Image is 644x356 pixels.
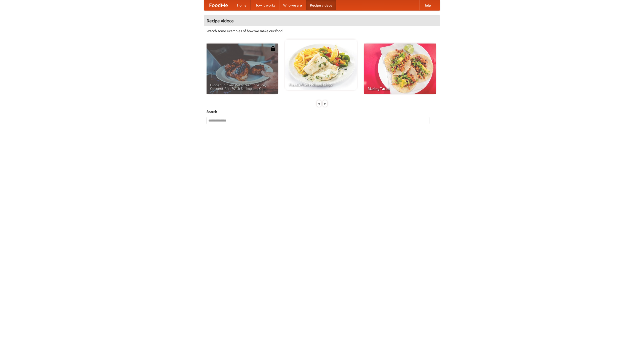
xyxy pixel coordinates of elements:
h4: Recipe videos [204,16,440,26]
p: Watch some examples of how we make our food! [207,28,437,33]
h5: Search [207,109,437,114]
a: French Fries Fish and Chips [285,39,357,90]
div: » [323,100,327,107]
span: French Fries Fish and Chips [289,83,353,86]
a: Making Tacos [364,44,436,94]
a: FoodMe [204,0,233,10]
span: Making Tacos [368,87,432,90]
img: 483408.png [270,46,275,51]
a: Who we are [279,0,306,10]
a: Recipe videos [306,0,336,10]
a: Help [419,0,435,10]
div: « [317,100,321,107]
a: Home [233,0,251,10]
a: How it works [251,0,279,10]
